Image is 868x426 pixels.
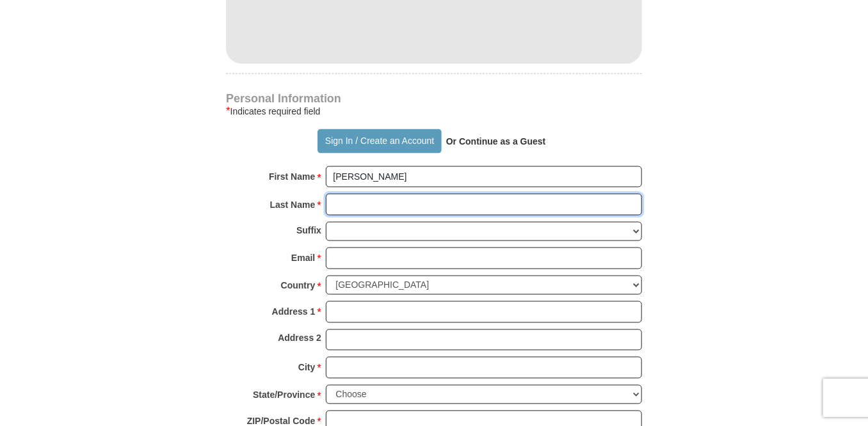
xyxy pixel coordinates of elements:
strong: Country [281,277,316,295]
strong: Last Name [270,196,316,214]
strong: City [298,359,315,377]
strong: Or Continue as a Guest [446,136,546,146]
strong: First Name [269,168,315,185]
div: Indicates required field [226,104,642,119]
h4: Personal Information [226,93,642,104]
strong: State/Province [253,386,315,404]
strong: Address 1 [272,303,316,321]
strong: Suffix [296,222,321,240]
strong: Email [291,249,315,267]
button: Sign In / Create an Account [317,129,441,154]
strong: Address 2 [278,329,321,347]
